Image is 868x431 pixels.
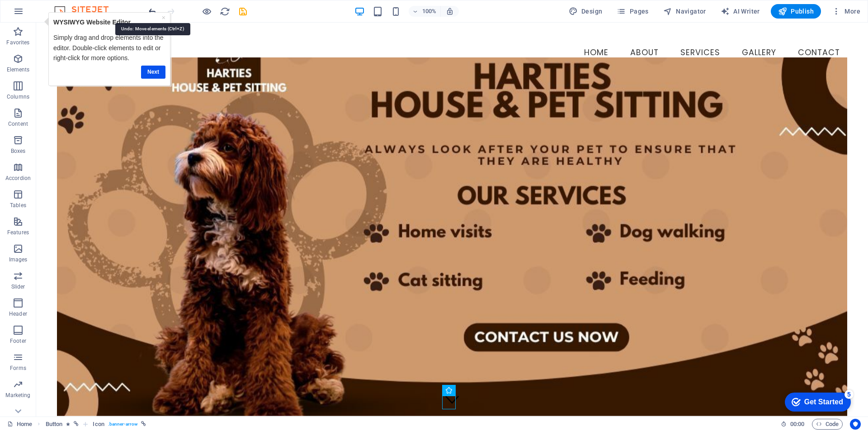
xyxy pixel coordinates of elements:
[10,202,26,209] p: Tables
[120,0,124,10] div: Close tooltip
[797,421,798,427] span: :
[10,337,26,345] p: Footer
[141,422,146,426] i: This element is linked
[12,6,89,14] strong: WYSIWYG Website Editor
[5,175,31,182] p: Accordion
[67,2,76,11] div: 5
[219,6,230,17] button: reload
[99,53,124,66] a: Next
[9,310,27,317] p: Header
[8,120,28,128] p: Content
[409,6,441,17] button: 100%
[828,4,864,19] button: More
[147,6,158,17] button: undo
[46,419,63,430] span: Click to select. Double-click to edit
[11,283,25,290] p: Slider
[6,39,29,46] p: Favorites
[93,419,104,430] span: Click to select. Double-click to edit
[74,422,79,426] i: This element is linked
[446,7,454,15] i: On resize automatically adjust zoom level to fit chosen device.
[7,66,30,73] p: Elements
[717,4,764,19] button: AI Writer
[850,419,861,430] button: Usercentrics
[5,392,30,399] p: Marketing
[220,6,230,17] i: Reload page
[7,5,73,24] div: Get Started 5 items remaining, 0% complete
[7,419,32,430] a: Click to cancel selection. Double-click to open Pages
[569,7,603,16] span: Design
[778,7,814,16] span: Publish
[108,419,137,430] span: . banner-arrow
[52,6,120,17] img: Editor Logo
[663,7,706,16] span: Navigator
[7,229,29,236] p: Features
[781,419,805,430] h6: Session time
[660,4,710,19] button: Navigator
[832,7,860,16] span: More
[238,6,248,17] i: Save (Ctrl+S)
[816,419,839,430] span: Code
[12,20,124,51] p: Simply drag and drop elements into the editor. Double-click elements to edit or right-click for m...
[120,2,124,9] a: ×
[46,419,146,430] nav: breadcrumb
[613,4,652,19] button: Pages
[201,6,212,17] button: Click here to leave preview mode and continue editing
[565,4,606,19] button: Design
[11,147,26,155] p: Boxes
[27,10,66,18] div: Get Started
[7,93,29,100] p: Columns
[10,365,26,372] p: Forms
[422,6,437,17] h6: 100%
[790,419,804,430] span: 00 00
[9,256,28,263] p: Images
[812,419,843,430] button: Code
[771,4,821,19] button: Publish
[66,422,70,426] i: Element contains an animation
[237,6,248,17] button: save
[617,7,648,16] span: Pages
[721,7,760,16] span: AI Writer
